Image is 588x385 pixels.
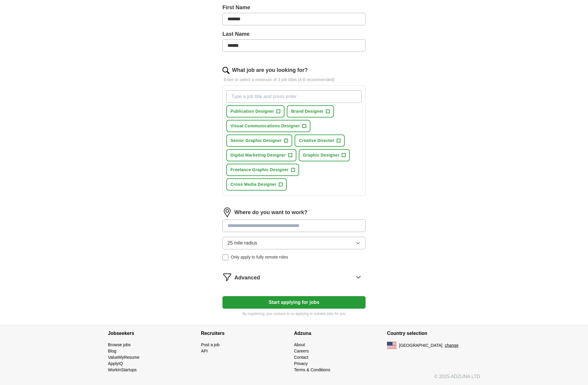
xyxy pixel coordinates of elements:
[230,108,274,115] span: Publication Designer
[103,373,485,385] div: © 2025 ADZUNA LTD
[230,181,276,188] span: Cross Media Designer
[234,274,260,282] span: Advanced
[299,149,350,161] button: Graphic Designer
[201,342,219,347] a: Post a job
[222,4,366,12] label: First Name
[226,178,287,191] button: Cross Media Designer
[230,167,289,173] span: Freelance Graphic Designer
[222,311,366,316] p: By registering, you consent to us applying to suitable jobs for you
[226,149,296,161] button: Digital Marketing Designer
[228,239,257,247] span: 25 mile radius
[445,342,459,349] button: change
[294,355,308,360] a: Contact
[234,208,307,217] label: Where do you want to work?
[294,367,330,372] a: Terms & Conditions
[230,123,300,129] span: Visual Communications Designer
[108,361,123,366] a: ApplyIQ
[226,90,362,103] input: Type a job title and press enter
[108,355,140,360] a: ValueMyResume
[399,342,442,349] span: [GEOGRAPHIC_DATA]
[387,325,480,342] h4: Country selection
[108,349,116,353] a: Blog
[222,208,232,217] img: location.png
[226,105,284,117] button: Publication Designer
[108,367,137,372] a: WorkInStartups
[232,66,308,74] label: What job are you looking for?
[222,254,228,260] input: Only apply to fully remote roles
[222,77,366,83] p: Enter or select a minimum of 3 job titles (4-8 recommended)
[226,134,292,147] button: Senior Graphic Designer
[226,120,310,132] button: Visual Communications Designer
[303,152,339,158] span: Graphic Designer
[294,342,305,347] a: About
[222,30,366,38] label: Last Name
[222,272,232,282] img: filter
[287,105,334,117] button: Brand Designer
[387,342,397,349] img: US flag
[201,349,208,353] a: API
[108,342,131,347] a: Browse jobs
[291,108,324,115] span: Brand Designer
[294,361,308,366] a: Privacy
[222,237,366,249] button: 25 mile radius
[295,134,345,147] button: Creative Director
[226,164,299,176] button: Freelance Graphic Designer
[222,67,230,74] img: search.png
[299,137,334,144] span: Creative Director
[294,349,309,353] a: Careers
[230,137,282,144] span: Senior Graphic Designer
[231,254,288,260] span: Only apply to fully remote roles
[230,152,286,158] span: Digital Marketing Designer
[222,296,366,309] button: Start applying for jobs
